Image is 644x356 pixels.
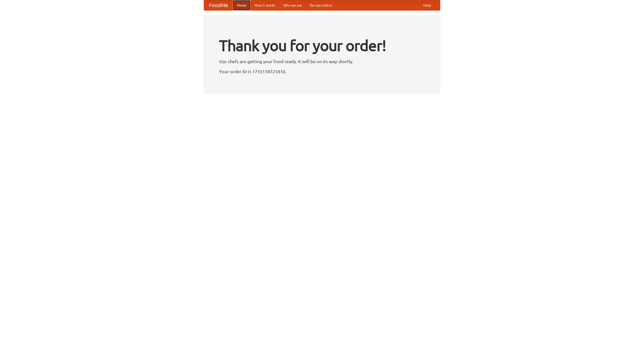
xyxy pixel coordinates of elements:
[306,0,336,10] a: Recipe videos
[251,0,279,10] a: How it works
[233,0,251,10] a: Home
[219,33,425,58] h1: Thank you for your order!
[419,0,435,10] a: Help
[204,0,233,10] a: FoodMe
[219,58,425,65] p: Our chefs are getting your food ready. It will be on its way shortly.
[219,68,425,75] p: Your order ID is 1755118721810.
[279,0,306,10] a: Who we are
